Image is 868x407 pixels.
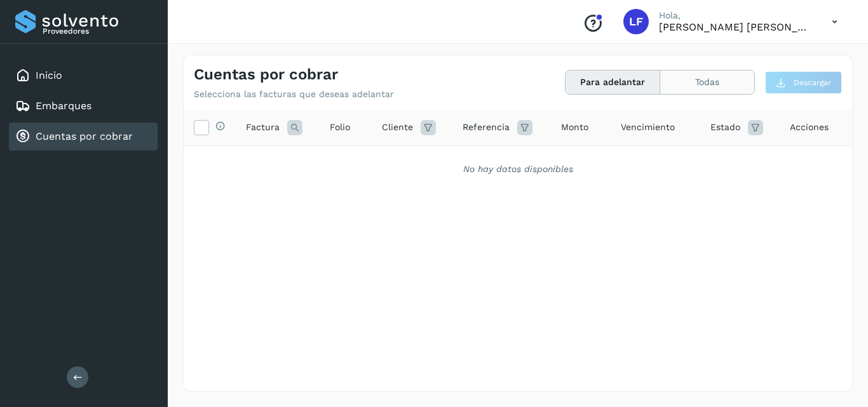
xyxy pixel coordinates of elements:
[463,121,510,134] span: Referencia
[382,121,413,134] span: Cliente
[765,71,842,94] button: Descargar
[659,21,811,33] p: Luis Felipe Salamanca Lopez
[621,121,675,134] span: Vencimiento
[710,121,740,134] span: Estado
[9,62,158,90] div: Inicio
[36,100,92,112] a: Embarques
[36,130,133,142] a: Cuentas por cobrar
[561,121,588,134] span: Monto
[43,27,153,36] p: Proveedores
[9,123,158,150] div: Cuentas por cobrar
[36,69,62,81] a: Inicio
[200,163,836,176] div: No hay datos disponibles
[194,65,338,84] h4: Cuentas por cobrar
[246,121,280,134] span: Factura
[9,92,158,120] div: Embarques
[790,121,829,134] span: Acciones
[794,77,831,88] span: Descargar
[566,70,660,94] button: Para adelantar
[660,70,754,94] button: Todas
[330,121,350,134] span: Folio
[194,89,394,100] p: Selecciona las facturas que deseas adelantar
[659,10,811,21] p: Hola,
